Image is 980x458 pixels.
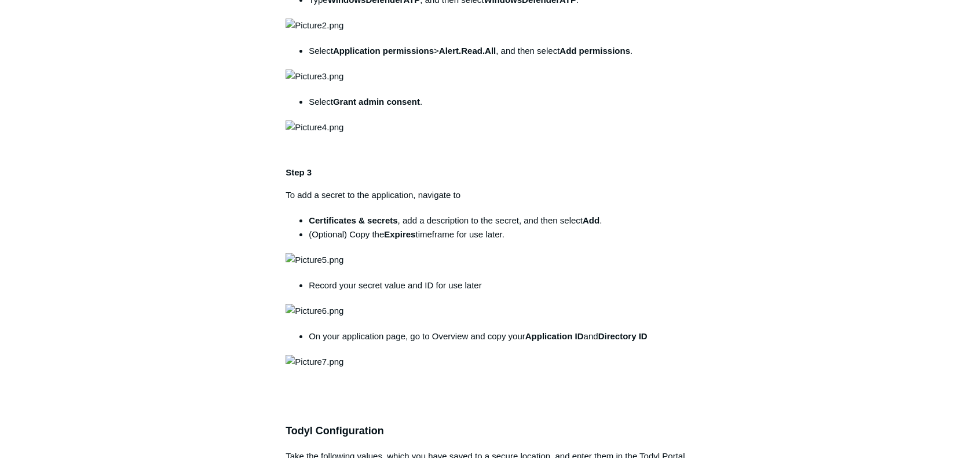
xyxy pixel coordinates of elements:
[286,304,343,318] img: Picture6.png
[598,331,648,341] strong: Directory ID
[286,19,343,32] img: Picture2.png
[439,46,496,56] strong: Alert.Read.All
[309,228,694,241] li: (Optional) Copy the timeframe for use later.
[286,253,343,267] img: Picture5.png
[560,46,630,56] strong: Add permissions
[286,355,343,369] img: Picture7.png
[309,329,694,343] li: On your application page, go to Overview and copy your and
[286,120,343,134] img: Picture4.png
[309,95,694,109] li: Select .
[286,423,694,439] h3: Todyl Configuration
[309,44,694,58] li: Select > , and then select .
[333,97,420,107] strong: Grant admin consent
[286,167,312,177] strong: Step 3
[309,215,397,225] strong: Certificates & secrets
[583,215,599,225] strong: Add
[309,279,694,292] li: Record your secret value and ID for use later
[333,46,434,56] strong: Application permissions
[525,331,584,341] strong: Application ID
[286,188,694,202] p: To add a secret to the application, navigate to
[384,229,415,239] strong: Expires
[286,69,343,83] img: Picture3.png
[309,214,694,228] li: , add a description to the secret, and then select .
